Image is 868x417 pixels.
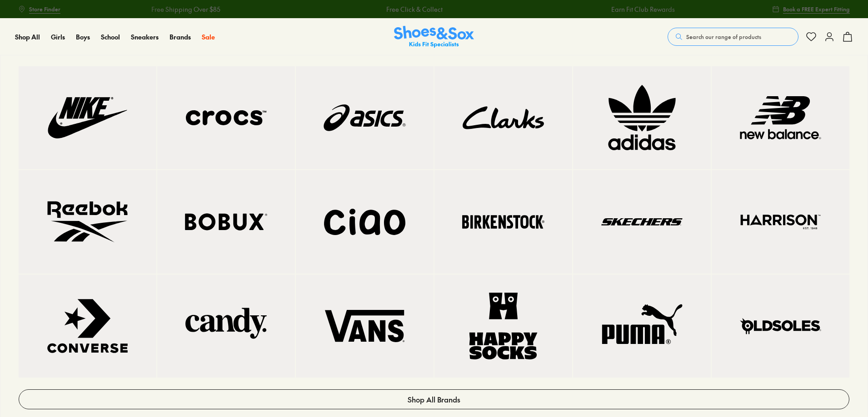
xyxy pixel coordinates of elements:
[29,5,60,13] span: Store Finder
[772,1,850,17] a: Book a FREE Expert Fitting
[101,32,120,41] span: School
[202,32,215,41] span: Sale
[783,5,850,13] span: Book a FREE Expert Fitting
[5,3,32,30] button: Open gorgias live chat
[394,26,474,48] img: SNS_Logo_Responsive.svg
[76,32,90,42] a: Boys
[170,32,191,42] a: Brands
[131,32,159,41] span: Sneakers
[668,28,798,46] button: Search our range of products
[394,26,474,48] a: Shoes & Sox
[15,32,40,41] span: Shop All
[131,32,159,42] a: Sneakers
[76,32,90,41] span: Boys
[51,32,65,42] a: Girls
[15,32,40,42] a: Shop All
[385,5,441,14] a: Free Click & Collect
[170,32,191,41] span: Brands
[408,394,460,405] span: Shop All Brands
[51,32,65,41] span: Girls
[202,32,215,42] a: Sale
[610,5,674,14] a: Earn Fit Club Rewards
[150,5,219,14] a: Free Shipping Over $85
[101,32,120,42] a: School
[19,389,849,409] a: Shop All Brands
[18,1,60,17] a: Store Finder
[686,33,761,41] span: Search our range of products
